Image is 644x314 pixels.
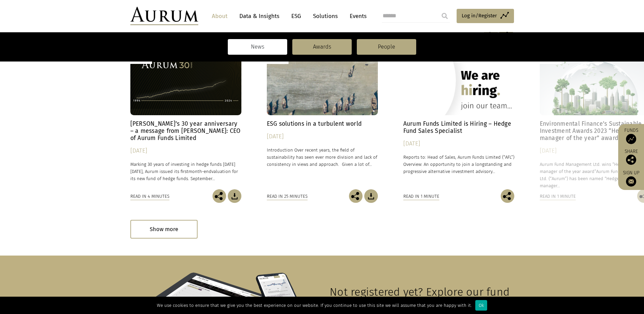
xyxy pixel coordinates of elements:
[462,12,497,20] span: Log in/Register
[130,120,241,142] h4: [PERSON_NAME]’s 30 year anniversary – a message from [PERSON_NAME]: CEO of Aurum Funds Limited
[364,189,378,203] img: Download Article
[310,10,341,22] a: Solutions
[130,220,198,239] div: Show more
[622,127,641,144] a: Funds
[130,46,241,189] a: News [PERSON_NAME]’s 30 year anniversary – a message from [PERSON_NAME]: CEO of Aurum Funds Limit...
[130,146,241,156] div: [DATE]
[288,10,305,22] a: ESG
[267,193,308,200] div: Read in 25 minutes
[626,155,636,165] img: Share this post
[457,9,514,23] a: Log in/Register
[130,7,198,25] img: Aurum
[403,154,514,175] p: Reports to: Head of Sales, Aurum Funds Limited (“AFL”) Overview: An opportunity to join a longsta...
[622,149,641,165] div: Share
[438,9,452,23] input: Submit
[208,10,231,22] a: About
[475,300,487,311] div: Ok
[267,120,378,127] h4: ESG solutions in a turbulent world
[228,189,241,203] img: Download Article
[403,193,439,200] div: Read in 1 minute
[403,139,514,149] div: [DATE]
[188,169,211,174] span: month-end
[330,285,510,312] span: Not registered yet? Explore our fund range.
[228,39,287,55] a: News
[626,176,636,187] img: Sign up to our newsletter
[292,39,352,55] a: Awards
[267,132,378,141] div: [DATE]
[267,146,378,168] p: Introduction Over recent years, the field of sustainability has seen ever more division and lack ...
[626,134,636,144] img: Access Funds
[213,189,226,203] img: Share this post
[540,193,576,200] div: Read in 1 minute
[236,10,283,22] a: Data & Insights
[346,10,367,22] a: Events
[130,161,241,182] p: Marking 30 years of investing in hedge funds [DATE] [DATE], Aurum issued its first valuation for ...
[130,193,169,200] div: Read in 4 minutes
[267,46,378,189] a: News ESG solutions in a turbulent world [DATE] Introduction Over recent years, the field of susta...
[403,120,514,135] h4: Aurum Funds Limited is Hiring – Hedge Fund Sales Specialist
[501,189,514,203] img: Share this post
[403,46,514,189] a: News Aurum Funds Limited is Hiring – Hedge Fund Sales Specialist [DATE] Reports to: Head of Sales...
[349,189,363,203] img: Share this post
[622,170,641,187] a: Sign up
[357,39,416,55] a: People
